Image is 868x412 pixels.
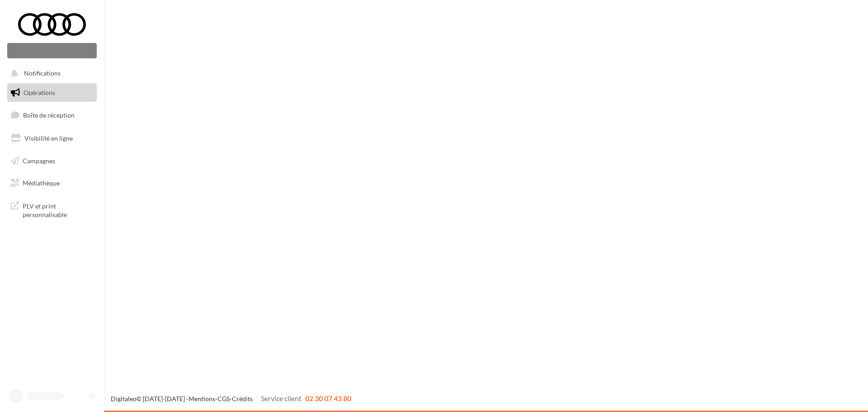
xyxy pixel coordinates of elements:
a: Boîte de réception [5,105,99,125]
a: Médiathèque [5,174,99,193]
a: Crédits [232,395,253,403]
a: Digitaleo [111,395,137,403]
span: Campagnes [23,156,55,164]
span: © [DATE]-[DATE] - - - [111,395,351,403]
div: Nouvelle campagne [7,43,97,58]
span: Notifications [24,70,61,77]
span: PLV et print personnalisable [23,200,93,219]
a: PLV et print personnalisable [5,196,99,223]
a: Visibilité en ligne [5,129,99,148]
a: Campagnes [5,152,99,170]
span: Visibilité en ligne [24,134,73,142]
span: Boîte de réception [23,111,75,119]
span: Médiathèque [23,179,60,187]
a: CGS [217,395,230,403]
a: Mentions [189,395,215,403]
span: 02 30 07 43 80 [305,394,351,403]
a: Opérations [5,83,99,102]
span: Opérations [24,89,55,96]
span: Service client [261,394,302,403]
